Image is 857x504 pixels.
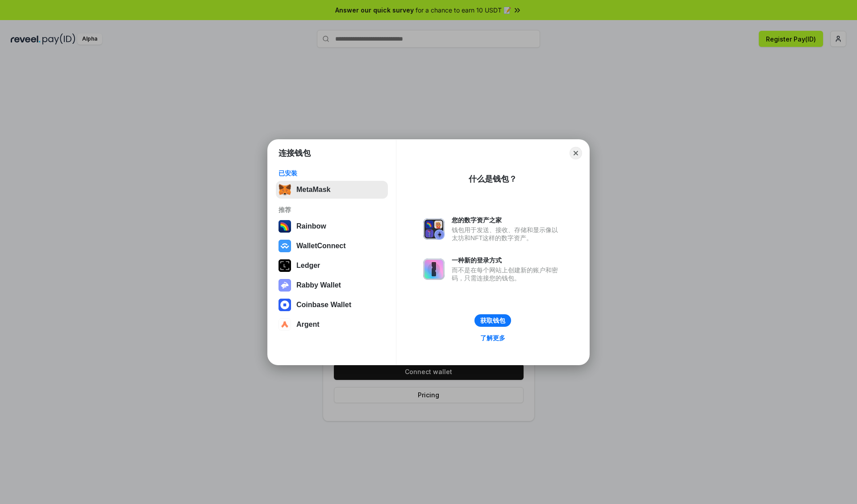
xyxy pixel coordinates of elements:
[423,258,445,280] img: svg+xml,%3Csvg%20xmlns%3D%22http%3A%2F%2Fwww.w3.org%2F2000%2Fsvg%22%20fill%3D%22none%22%20viewBox...
[296,186,330,194] div: MetaMask
[296,281,341,289] div: Rabby Wallet
[452,266,562,282] div: 而不是在每个网站上创建新的账户和密码，只需连接您的钱包。
[279,206,385,214] div: 推荐
[279,240,291,252] img: svg+xml,%3Csvg%20width%3D%2228%22%20height%3D%2228%22%20viewBox%3D%220%200%2028%2028%22%20fill%3D...
[296,262,320,270] div: Ledger
[480,334,505,342] div: 了解更多
[276,257,388,275] button: Ledger
[452,256,562,264] div: 一种新的登录方式
[276,296,388,314] button: Coinbase Wallet
[452,216,562,224] div: 您的数字资产之家
[469,174,517,184] div: 什么是钱包？
[570,147,582,159] button: Close
[296,242,346,250] div: WalletConnect
[276,237,388,255] button: WalletConnect
[276,316,388,333] button: Argent
[279,318,291,331] img: svg+xml,%3Csvg%20width%3D%2228%22%20height%3D%2228%22%20viewBox%3D%220%200%2028%2028%22%20fill%3D...
[296,222,326,230] div: Rainbow
[474,314,511,327] button: 获取钱包
[296,321,320,329] div: Argent
[475,332,511,344] a: 了解更多
[276,181,388,199] button: MetaMask
[279,279,291,292] img: svg+xml,%3Csvg%20xmlns%3D%22http%3A%2F%2Fwww.w3.org%2F2000%2Fsvg%22%20fill%3D%22none%22%20viewBox...
[279,148,311,158] h1: 连接钱包
[279,169,385,177] div: 已安装
[279,220,291,233] img: svg+xml,%3Csvg%20width%3D%22120%22%20height%3D%22120%22%20viewBox%3D%220%200%20120%20120%22%20fil...
[423,218,445,240] img: svg+xml,%3Csvg%20xmlns%3D%22http%3A%2F%2Fwww.w3.org%2F2000%2Fsvg%22%20fill%3D%22none%22%20viewBox...
[276,217,388,235] button: Rainbow
[296,301,351,309] div: Coinbase Wallet
[279,299,291,311] img: svg+xml,%3Csvg%20width%3D%2228%22%20height%3D%2228%22%20viewBox%3D%220%200%2028%2028%22%20fill%3D...
[279,183,291,196] img: svg+xml,%3Csvg%20fill%3D%22none%22%20height%3D%2233%22%20viewBox%3D%220%200%2035%2033%22%20width%...
[276,276,388,294] button: Rabby Wallet
[452,226,562,242] div: 钱包用于发送、接收、存储和显示像以太坊和NFT这样的数字资产。
[480,317,505,325] div: 获取钱包
[279,259,291,272] img: svg+xml,%3Csvg%20xmlns%3D%22http%3A%2F%2Fwww.w3.org%2F2000%2Fsvg%22%20width%3D%2228%22%20height%3...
